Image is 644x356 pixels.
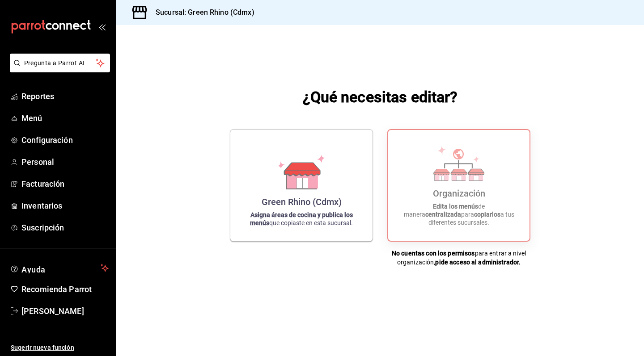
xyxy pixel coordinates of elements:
strong: No cuentas con los permisos [392,250,475,257]
h1: ¿Qué necesitas editar? [303,86,458,108]
span: Menú [21,112,109,124]
a: Pregunta a Parrot AI [6,65,110,74]
span: Reportes [21,90,109,102]
button: Pregunta a Parrot AI [10,54,110,72]
h3: Sucursal: Green Rhino (Cdmx) [148,7,254,18]
div: Organización [433,188,485,199]
button: open_drawer_menu [98,23,106,30]
span: Suscripción [21,222,109,234]
p: que copiaste en esta sucursal. [241,211,362,227]
span: Facturación [21,178,109,190]
span: Personal [21,156,109,168]
strong: copiarlos [474,211,500,218]
span: [PERSON_NAME] [21,305,109,317]
span: Configuración [21,134,109,146]
span: Ayuda [21,263,97,273]
span: Recomienda Parrot [21,283,109,295]
div: para entrar a nivel organización, [387,249,530,267]
strong: Edita los menús [433,203,478,210]
div: Green Rhino (Cdmx) [262,197,342,207]
strong: pide acceso al administrador. [435,259,521,266]
strong: centralizada [425,211,461,218]
strong: Asigna áreas de cocina y publica los menús [250,211,353,226]
p: de manera para a tus diferentes sucursales. [399,202,519,226]
span: Inventarios [21,200,109,212]
span: Pregunta a Parrot AI [24,59,96,68]
span: Sugerir nueva función [11,343,109,352]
